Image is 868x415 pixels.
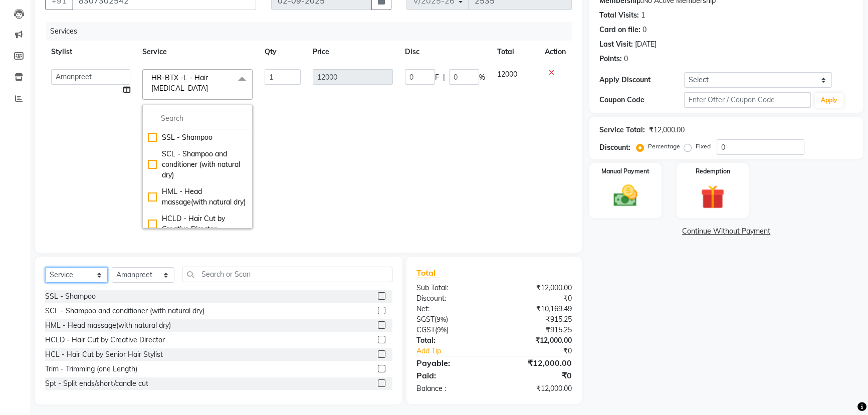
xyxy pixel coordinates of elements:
[46,22,579,41] div: Services
[494,369,579,381] div: ₹0
[693,182,732,212] img: _gift.svg
[148,113,247,124] input: multiselect-search
[606,182,645,210] img: _cash.svg
[409,314,494,325] div: ( )
[599,75,684,85] div: Apply Discount
[435,72,439,83] span: F
[45,335,165,345] div: HCLD - Hair Cut by Creative Director
[494,383,579,394] div: ₹12,000.00
[696,167,730,176] label: Redemption
[494,335,579,346] div: ₹12,000.00
[624,54,628,64] div: 0
[539,41,572,63] th: Action
[696,142,711,151] label: Fixed
[409,325,494,335] div: ( )
[591,226,861,237] a: Continue Without Payment
[508,346,579,356] div: ₹0
[601,167,649,176] label: Manual Payment
[409,304,494,314] div: Net:
[479,72,485,83] span: %
[45,320,171,331] div: HML - Head massage(with natural dry)
[635,39,657,50] div: [DATE]
[815,93,843,108] button: Apply
[45,291,96,302] div: SSL - Shampoo
[416,325,435,334] span: CGST
[151,73,208,93] span: HR-BTX -L - Hair [MEDICAL_DATA]
[182,267,392,282] input: Search or Scan
[409,335,494,346] div: Total:
[45,41,136,63] th: Stylist
[416,315,435,324] span: SGST
[599,39,633,50] div: Last Visit:
[642,25,646,35] div: 0
[409,283,494,293] div: Sub Total:
[45,306,204,316] div: SCL - Shampoo and conditioner (with natural dry)
[148,186,247,207] div: HML - Head massage(with natural dry)
[599,142,630,153] div: Discount:
[45,349,163,360] div: HCL - Hair Cut by Senior Hair Stylist
[494,293,579,304] div: ₹0
[399,41,491,63] th: Disc
[416,268,440,278] span: Total
[443,72,445,83] span: |
[599,125,645,135] div: Service Total:
[259,41,307,63] th: Qty
[148,149,247,180] div: SCL - Shampoo and conditioner (with natural dry)
[494,283,579,293] div: ₹12,000.00
[494,325,579,335] div: ₹915.25
[437,326,447,334] span: 9%
[208,84,212,93] a: x
[148,214,247,235] div: HCLD - Hair Cut by Creative Director
[599,95,684,105] div: Coupon Code
[599,54,622,64] div: Points:
[437,315,446,323] span: 9%
[494,314,579,325] div: ₹915.25
[307,41,399,63] th: Price
[494,304,579,314] div: ₹10,169.49
[684,92,811,108] input: Enter Offer / Coupon Code
[641,10,645,21] div: 1
[409,383,494,394] div: Balance :
[649,125,685,135] div: ₹12,000.00
[494,357,579,369] div: ₹12,000.00
[148,132,247,143] div: SSL - Shampoo
[497,70,517,79] span: 12000
[491,41,539,63] th: Total
[45,378,148,389] div: Spt - Split ends/short/candle cut
[45,364,137,374] div: Trim - Trimming (one Length)
[409,369,494,381] div: Paid:
[599,10,639,21] div: Total Visits:
[409,293,494,304] div: Discount:
[136,41,259,63] th: Service
[648,142,680,151] label: Percentage
[409,357,494,369] div: Payable:
[599,25,640,35] div: Card on file:
[409,346,509,356] a: Add Tip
